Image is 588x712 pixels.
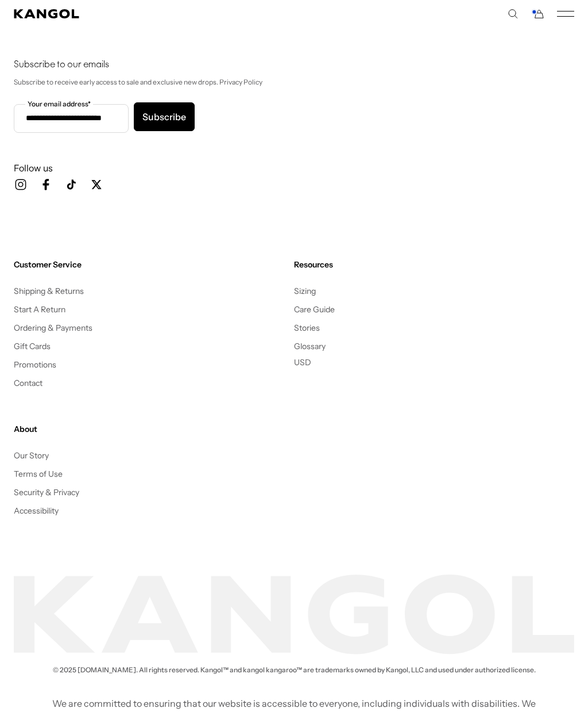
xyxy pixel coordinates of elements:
summary: Search here [508,9,518,19]
a: Gift Cards [14,341,51,351]
button: Mobile Menu [557,9,574,19]
a: Terms of Use [14,469,63,479]
a: Glossary [294,341,326,351]
h4: About [14,424,294,434]
a: Our Story [14,450,49,461]
h4: Customer Service [14,259,294,270]
a: Stories [294,323,320,333]
h4: Resources [294,259,574,270]
a: Contact [14,378,42,388]
a: Kangol [14,9,294,18]
a: Shipping & Returns [14,286,84,296]
a: Start A Return [14,304,65,315]
button: USD [294,357,311,368]
a: Security & Privacy [14,487,80,497]
p: Subscribe to receive early access to sale and exclusive new drops. Privacy Policy [14,76,574,89]
a: Care Guide [294,304,335,315]
button: Subscribe [134,102,195,131]
h3: Follow us [14,162,574,174]
h4: Subscribe to our emails [14,59,574,71]
a: Promotions [14,359,56,370]
a: Sizing [294,286,316,296]
button: Cart [531,9,544,19]
a: Accessibility [14,506,59,516]
a: Ordering & Payments [14,323,93,333]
